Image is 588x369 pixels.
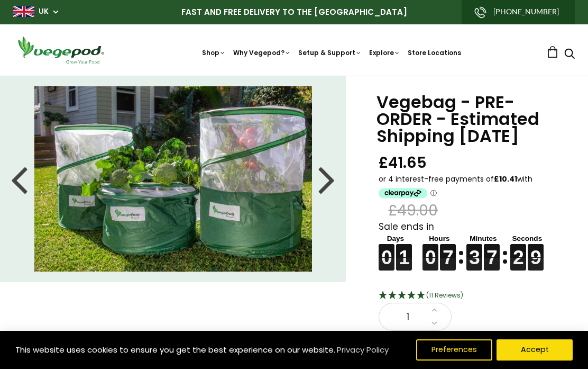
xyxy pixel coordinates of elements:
figure: 1 [396,244,412,257]
a: UK [39,6,49,17]
span: This website uses cookies to ensure you get the best experience on our website. [15,344,335,355]
a: Explore [369,48,400,57]
button: Preferences [416,339,492,361]
figure: 0 [422,244,438,257]
div: 4.91 Stars - 11 Reviews [379,289,562,303]
a: Search [564,49,575,60]
img: gb_large.png [13,6,34,17]
a: Decrease quantity by 1 [428,317,440,330]
a: Increase quantity by 1 [428,303,440,317]
figure: 2 [510,244,526,257]
a: Shop [202,48,226,57]
figure: 0 [379,244,394,257]
figure: 7 [440,244,456,257]
span: £41.65 [379,153,427,173]
figure: 9 [528,244,544,257]
figure: 3 [466,244,482,257]
img: Vegebag - PRE-ORDER - Estimated Shipping September 15th [34,86,312,272]
span: 4.91 Stars - 11 Reviews [426,291,463,300]
a: Setup & Support [298,48,362,57]
img: Vegepod [13,35,108,65]
figure: 7 [484,244,500,257]
a: Privacy Policy (opens in a new tab) [335,340,390,359]
button: Accept [497,339,573,361]
a: Why Vegepod? [233,48,291,57]
div: Sale ends in [379,220,562,271]
span: 1 [390,310,426,324]
span: £49.00 [388,201,438,220]
a: Store Locations [408,48,461,57]
h1: Vegebag - PRE-ORDER - Estimated Shipping [DATE] [376,94,562,145]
